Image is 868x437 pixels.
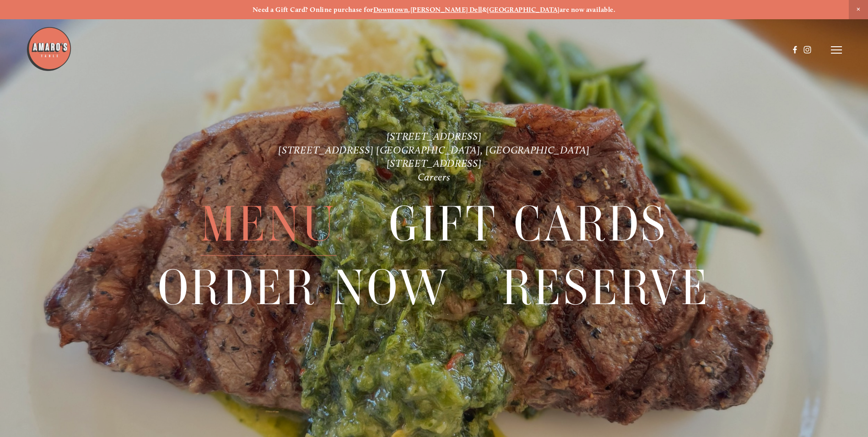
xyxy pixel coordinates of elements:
a: [GEOGRAPHIC_DATA] [487,5,560,14]
a: [PERSON_NAME] Dell [410,5,482,14]
strong: & [482,5,487,14]
a: Downtown [373,5,409,14]
a: [STREET_ADDRESS] [387,157,482,169]
img: Amaro's Table [26,26,72,72]
a: Careers [418,171,451,183]
a: Menu [200,193,337,255]
strong: are now available. [560,5,615,14]
span: Menu [200,193,337,256]
span: Reserve [502,257,710,319]
a: Order Now [158,257,450,319]
a: Reserve [502,257,710,319]
strong: , [408,5,410,14]
span: Gift Cards [389,193,668,256]
a: Gift Cards [389,193,668,255]
a: [STREET_ADDRESS] [387,130,482,142]
strong: Need a Gift Card? Online purchase for [253,5,373,14]
a: [STREET_ADDRESS] [GEOGRAPHIC_DATA], [GEOGRAPHIC_DATA] [278,144,589,156]
span: Order Now [158,257,450,319]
